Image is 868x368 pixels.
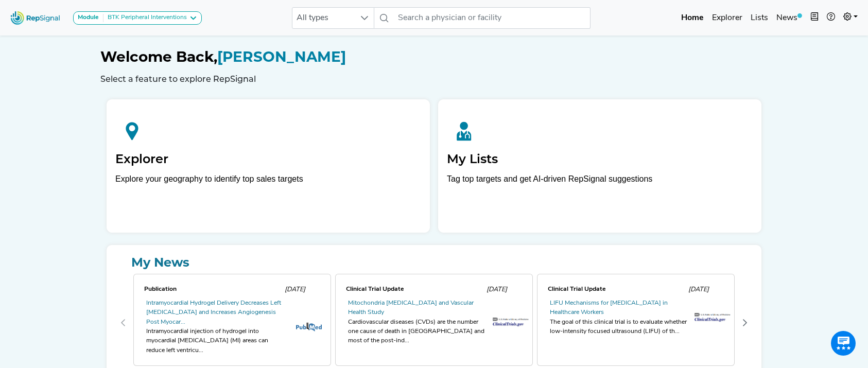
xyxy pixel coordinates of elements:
[708,8,747,28] a: Explorer
[447,173,753,203] p: Tag top targets and get AI-driven RepSignal suggestions
[550,300,668,316] a: LIFU Mechanisms for [MEDICAL_DATA] in Healthcare Workers
[348,318,489,346] div: Cardiovascular diseases (CVDs) are the number one cause of death in [GEOGRAPHIC_DATA] and most of...
[296,322,322,331] img: pubmed_logo.fab3c44c.png
[550,318,691,337] div: The goal of this clinical trial is to evaluate whether low-intensity focused ultrasound (LIFU) of...
[346,286,404,292] span: Clinical Trial Update
[747,8,772,28] a: Lists
[115,173,421,185] div: Explore your geography to identify top sales targets
[737,314,753,331] button: Next Page
[146,300,281,325] a: Intramyocardial Hydrogel Delivery Decreases Left [MEDICAL_DATA] and Increases Angiogenesis Post M...
[100,74,768,84] h6: Select a feature to explore RepSignal
[285,286,305,293] span: [DATE]
[806,8,823,28] button: Intel Book
[73,11,202,25] button: ModuleBTK Peripheral Interventions
[394,7,591,29] input: Search a physician or facility
[78,14,99,21] strong: Module
[772,8,806,28] a: News
[292,8,354,28] span: All types
[115,152,421,167] h2: Explorer
[107,99,430,233] a: ExplorerExplore your geography to identify top sales targets
[115,253,753,272] a: My News
[100,48,768,66] h1: [PERSON_NAME]
[447,152,753,167] h2: My Lists
[688,286,709,293] span: [DATE]
[100,48,217,65] span: Welcome Back,
[348,300,474,316] a: Mitochondria [MEDICAL_DATA] and Vascular Health Study
[493,318,529,327] img: trials_logo.af2b3be5.png
[146,327,287,355] div: Intramyocardial injection of hydrogel into myocardial [MEDICAL_DATA] (MI) areas can reduce left v...
[695,313,731,322] img: trials_logo.af2b3be5.png
[103,14,187,22] div: BTK Peripheral Interventions
[487,286,507,293] span: [DATE]
[438,99,761,233] a: My ListsTag top targets and get AI-driven RepSignal suggestions
[144,286,177,292] span: Publication
[548,286,606,292] span: Clinical Trial Update
[677,8,708,28] a: Home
